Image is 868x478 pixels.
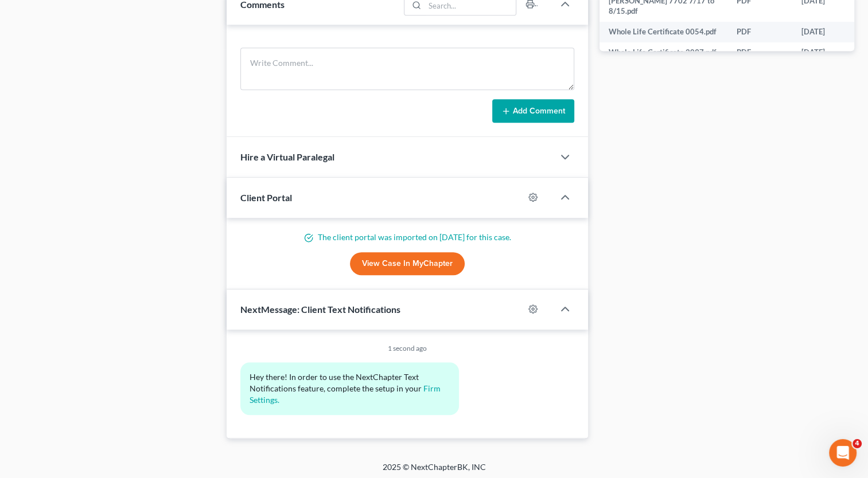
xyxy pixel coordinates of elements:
[853,439,862,448] span: 4
[727,22,792,42] td: PDF
[792,42,862,63] td: [DATE]
[727,42,792,63] td: PDF
[600,42,727,63] td: Whole Life Certificate 2097.pdf
[240,192,292,203] span: Client Portal
[240,343,574,353] div: 1 second ago
[600,22,727,42] td: Whole Life Certificate 0054.pdf
[240,304,400,315] span: NextMessage: Client Text Notifications
[492,99,574,123] button: Add Comment
[240,232,574,243] p: The client portal was imported on [DATE] for this case.
[829,439,857,467] iframe: Intercom live chat
[792,22,862,42] td: [DATE]
[250,372,422,393] span: Hey there! In order to use the NextChapter Text Notifications feature, complete the setup in your
[240,151,334,162] span: Hire a Virtual Paralegal
[350,252,465,275] a: View Case in MyChapter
